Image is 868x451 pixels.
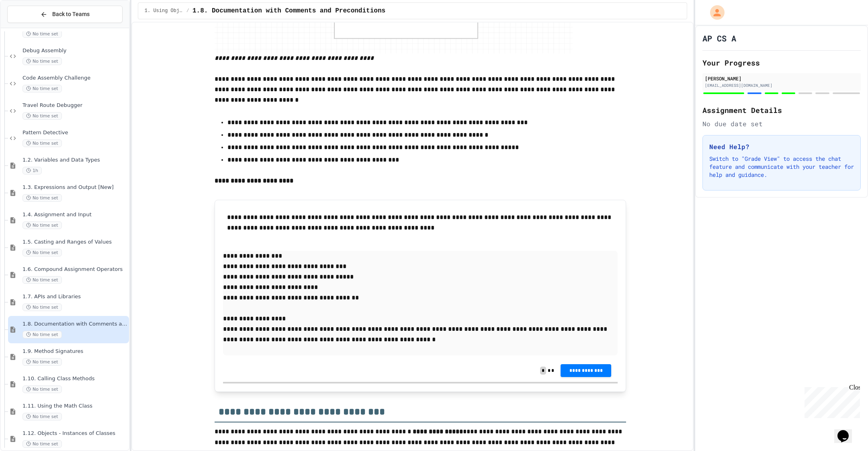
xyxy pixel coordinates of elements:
[23,440,62,448] span: No time set
[52,10,90,18] span: Back to Teams
[186,8,189,14] span: /
[23,57,62,65] span: No time set
[23,139,62,147] span: No time set
[23,321,127,328] span: 1.8. Documentation with Comments and Preconditions
[23,112,62,120] span: No time set
[23,85,62,92] span: No time set
[23,211,127,218] span: 1.4. Assignment and Input
[702,33,736,44] h1: AP CS A
[702,119,861,129] div: No due date set
[23,75,127,82] span: Code Assembly Challenge
[3,3,55,51] div: Chat with us now!Close
[23,276,62,284] span: No time set
[23,303,62,311] span: No time set
[702,3,727,22] div: My Account
[23,375,127,382] span: 1.10. Calling Class Methods
[23,102,127,109] span: Travel Route Debugger
[23,331,62,338] span: No time set
[23,358,62,366] span: No time set
[23,403,127,410] span: 1.11. Using the Math Class
[23,167,42,174] span: 1h
[23,194,62,202] span: No time set
[145,8,183,14] span: 1. Using Objects and Methods
[7,6,123,23] button: Back to Teams
[705,82,858,88] div: [EMAIL_ADDRESS][DOMAIN_NAME]
[23,47,127,54] span: Debug Assembly
[192,6,385,16] span: 1.8. Documentation with Comments and Preconditions
[23,249,62,256] span: No time set
[23,293,127,300] span: 1.7. APIs and Libraries
[801,384,860,418] iframe: chat widget
[23,385,62,393] span: No time set
[834,419,860,443] iframe: chat widget
[23,184,127,191] span: 1.3. Expressions and Output [New]
[23,157,127,164] span: 1.2. Variables and Data Types
[702,57,861,68] h2: Your Progress
[23,221,62,229] span: No time set
[705,75,858,82] div: [PERSON_NAME]
[23,413,62,420] span: No time set
[23,129,127,136] span: Pattern Detective
[702,105,861,116] h2: Assignment Details
[23,348,127,355] span: 1.9. Method Signatures
[23,30,62,38] span: No time set
[23,430,127,437] span: 1.12. Objects - Instances of Classes
[23,266,127,273] span: 1.6. Compound Assignment Operators
[23,239,127,246] span: 1.5. Casting and Ranges of Values
[709,155,854,179] p: Switch to "Grade View" to access the chat feature and communicate with your teacher for help and ...
[709,142,854,152] h3: Need Help?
